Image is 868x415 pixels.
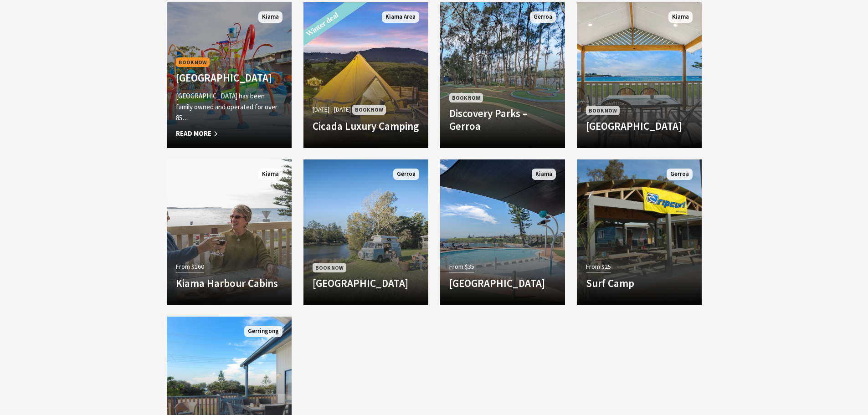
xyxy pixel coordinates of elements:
span: Gerroa [667,169,693,180]
a: Book Now [GEOGRAPHIC_DATA] Gerroa [303,159,428,305]
span: Book Now [449,93,483,102]
h4: [GEOGRAPHIC_DATA] [313,277,419,290]
span: Gerroa [530,11,556,23]
a: Book Now Discovery Parks – Gerroa Gerroa [440,2,565,148]
a: Book Now [GEOGRAPHIC_DATA] [GEOGRAPHIC_DATA] has been family owned and operated for over 85… Read... [167,2,292,148]
a: From $35 [GEOGRAPHIC_DATA] Kiama [440,159,565,305]
span: From $160 [176,261,204,272]
span: [DATE] - [DATE] [313,104,351,115]
span: Kiama [258,169,282,180]
h4: Kiama Harbour Cabins [176,277,282,290]
span: Kiama [258,11,282,23]
span: Kiama [532,169,556,180]
span: Book Now [586,106,620,115]
p: [GEOGRAPHIC_DATA] has been family owned and operated for over 85… [176,91,282,123]
span: From $35 [449,261,474,272]
h4: Cicada Luxury Camping [313,120,419,133]
span: Book Now [313,263,346,272]
a: Another Image Used [DATE] - [DATE] Book Now Cicada Luxury Camping Kiama Area [303,2,428,148]
span: Read More [176,128,282,139]
h4: [GEOGRAPHIC_DATA] [176,72,282,84]
h4: [GEOGRAPHIC_DATA] [586,120,693,133]
h4: [GEOGRAPHIC_DATA] [449,277,556,290]
span: Book Now [176,57,210,67]
a: Book Now [GEOGRAPHIC_DATA] Kiama [577,2,702,148]
span: Kiama Area [382,11,419,23]
h4: Surf Camp [586,277,693,290]
span: Book Now [352,105,386,114]
a: Another Image Used From $25 Surf Camp Gerroa [577,159,702,305]
span: Gerroa [393,169,419,180]
span: Gerringong [244,326,282,337]
span: Kiama [668,11,693,23]
h4: Discovery Parks – Gerroa [449,107,556,132]
a: From $160 Kiama Harbour Cabins Kiama [167,159,292,305]
span: From $25 [586,261,611,272]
